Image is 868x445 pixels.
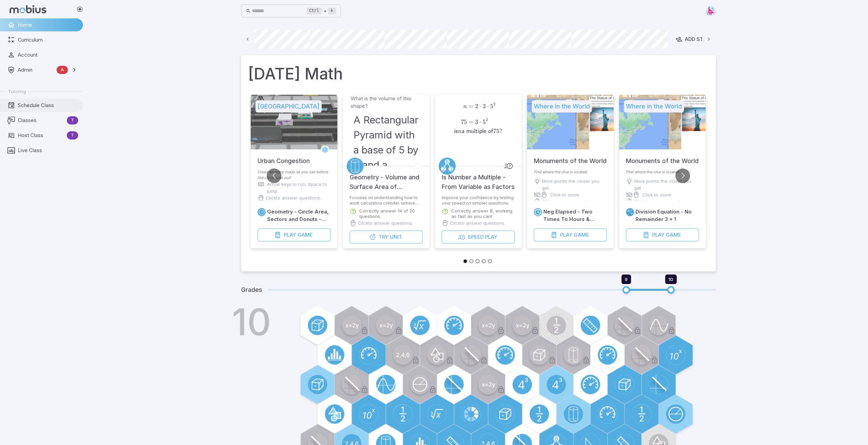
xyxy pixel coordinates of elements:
[18,51,78,59] span: Account
[706,6,716,16] img: right-triangle.svg
[493,102,495,106] span: 2
[499,128,502,135] span: ?
[258,149,310,166] h5: Urban Congestion
[258,208,266,216] a: Circles
[534,169,607,175] p: Find where the clue is located
[496,103,496,117] span: ​
[378,233,388,241] span: Try
[493,128,499,135] span: 75
[442,231,515,243] button: SpeedPlay
[454,128,458,135] span: is
[241,285,262,295] h5: Grades
[359,208,423,219] p: Correctly answer 14 of 20 questions.
[351,95,422,110] p: What is the volume of this shape?
[18,132,64,139] span: Host Class
[258,228,330,241] button: PlayGame
[475,103,478,110] span: 2
[483,103,486,110] span: 3
[442,166,515,192] h5: Is Number a Multiple - From Variable as Factors
[560,231,572,239] span: Play
[248,62,709,85] h1: [DATE] Math
[258,169,330,181] p: Cross as many roads as you can before the clock runs out!
[439,158,456,175] a: Factors/Primes
[634,198,689,205] p: Click to answer questions.
[67,117,78,124] span: T
[642,191,671,198] p: Click to zoom
[350,166,423,192] h5: Geometry - Volume and Surface Area of Complex 3D Shapes - Practice
[18,102,78,109] span: Schedule Class
[463,259,467,263] button: Go to slide 1
[18,21,78,29] span: Home
[307,7,336,15] div: +
[18,66,54,74] span: Admin
[458,129,461,134] span: n
[534,208,542,216] a: Time
[267,168,281,183] button: Go to previous slide
[534,228,607,241] button: PlayGame
[675,35,721,43] div: Add Student
[307,8,322,14] kbd: Ctrl
[635,208,699,223] h6: Division Equation - No Remainder 3 x 1
[532,100,592,113] h5: Where in the World
[353,113,419,188] h3: A Rectangular Pyramid with a base of 5 by 3 and a height of 4
[625,277,628,282] span: 9
[468,103,473,110] span: =
[534,149,606,166] h5: Monuments of the World
[461,128,493,135] span: a multiple of
[480,103,481,110] span: ⋅
[57,66,68,73] span: A
[626,208,634,216] a: Multiply/Divide
[624,100,684,113] h5: Where in the World
[267,181,330,194] p: Arrow keys to run, Space to jump.
[8,88,26,94] span: Tutoring
[283,231,296,239] span: Play
[542,198,597,205] p: Click to answer questions.
[67,132,78,139] span: T
[573,231,589,239] span: Game
[358,220,413,226] p: Click to answer questions.
[490,103,493,110] span: 5
[668,277,673,282] span: 10
[626,169,699,175] p: Find where the clue is located
[665,231,681,239] span: Game
[487,103,489,110] span: ⋅
[18,117,64,124] span: Classes
[266,194,321,201] p: Click to answer questions.
[626,228,699,241] button: PlayGame
[634,178,699,191] p: More points the closer you get
[442,195,515,205] p: Improve your confidence by testing your speed on simpler questions.
[297,231,312,239] span: Game
[450,220,505,226] p: Click to answer questions.
[675,168,690,183] button: Go to next slide
[451,208,515,219] p: Correctly answer 8, working as fast as you can!
[485,233,497,241] span: Play
[543,208,607,223] h6: Neg Elapsed - Two Times To Hours & Minutes - Quarter Hours
[652,231,664,239] span: Play
[18,147,78,154] span: Live Class
[347,158,364,175] a: Geometry 3D
[350,195,423,205] p: Focuses on understanding how to work calculating cylinder, sphere, cone, and pyramid volumes and ...
[463,104,467,109] span: n
[542,178,607,191] p: More points the closer you get
[467,233,483,241] span: Speed
[350,231,423,243] button: TryUnit
[389,233,402,241] span: Unit
[255,100,322,113] h5: [GEOGRAPHIC_DATA]
[267,208,330,223] h6: Geometry - Circle Area, Sectors and Donuts - Intro
[482,259,486,263] button: Go to slide 4
[488,259,492,263] button: Go to slide 5
[232,303,271,340] h1: 10
[328,8,336,14] kbd: k
[475,259,480,263] button: Go to slide 3
[626,149,698,166] h5: Monuments of the World
[18,36,78,44] span: Curriculum
[550,191,579,198] p: Click to zoom
[469,259,473,263] button: Go to slide 2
